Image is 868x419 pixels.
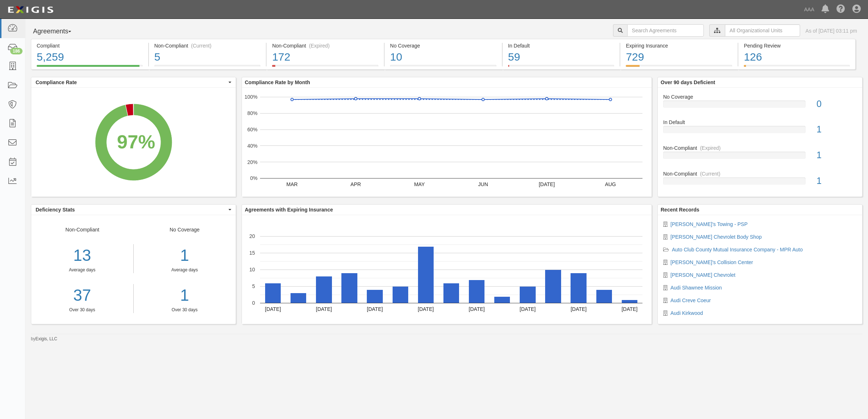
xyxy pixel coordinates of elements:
div: Non-Compliant [658,144,862,152]
a: 37 [31,284,133,307]
text: [DATE] [539,181,555,187]
text: [DATE] [265,306,281,312]
div: Non-Compliant (Expired) [272,42,378,49]
div: Non-Compliant [31,226,134,313]
a: In Default59 [503,65,620,71]
text: [DATE] [418,306,434,312]
div: Over 30 days [139,307,231,313]
div: 59 [508,49,615,65]
div: No Coverage [134,226,236,313]
b: Recent Records [661,207,699,213]
a: AAA [800,2,818,17]
text: 5 [252,283,255,289]
button: Compliance Rate [31,77,236,87]
div: 126 [744,49,850,65]
text: 20 [249,233,255,239]
svg: A chart. [242,88,652,197]
div: Non-Compliant [658,170,862,177]
div: 10 [390,49,496,65]
text: APR [350,181,361,187]
a: In Default1 [663,119,857,144]
a: Non-Compliant(Current)1 [663,170,857,190]
text: 0 [252,300,255,306]
div: 13 [31,244,133,267]
a: Audi Creve Coeur [670,297,711,303]
div: 1 [811,123,862,136]
div: Expiring Insurance [626,42,732,49]
div: Non-Compliant (Current) [154,42,261,49]
text: 10 [249,267,255,272]
text: [DATE] [621,306,637,312]
i: Help Center - Complianz [836,5,845,14]
a: [PERSON_NAME] Chevrolet Body Shop [670,234,762,240]
a: No Coverage0 [663,93,857,119]
text: [DATE] [367,306,383,312]
a: Audi Kirkwood [670,310,703,316]
text: 0% [250,175,257,181]
text: [DATE] [316,306,332,312]
a: Non-Compliant(Current)5 [149,65,266,71]
div: 5,259 [37,49,143,65]
b: Agreements with Expiring Insurance [245,207,333,213]
input: All Organizational Units [725,24,800,37]
a: [PERSON_NAME]'s Collision Center [670,259,753,265]
text: [DATE] [571,306,587,312]
div: 172 [272,49,378,65]
text: [DATE] [469,306,485,312]
svg: A chart. [242,215,652,324]
text: MAY [414,181,425,187]
div: (Current) [700,170,720,177]
img: logo-5460c22ac91f19d4615b14bd174203de0afe785f0fc80cf4dbbc73dc1793850b.png [5,3,56,16]
div: No Coverage [390,42,496,49]
div: 5 [154,49,261,65]
a: 1 [139,284,231,307]
div: 1 [811,174,862,188]
a: [PERSON_NAME]'s Towing - PSP [670,221,747,227]
input: Search Agreements [627,24,704,37]
div: In Default [658,119,862,126]
a: Compliant5,259 [31,65,148,71]
text: 60% [247,127,257,132]
div: (Expired) [309,42,330,49]
button: Deficiency Stats [31,205,236,215]
div: 186 [10,48,23,54]
a: Non-Compliant(Expired)1 [663,144,857,170]
span: Compliance Rate [36,79,227,86]
a: [PERSON_NAME] Chevrolet [670,272,735,278]
div: 1 [139,244,231,267]
div: (Current) [191,42,211,49]
small: by [31,336,57,342]
text: MAR [287,181,298,187]
b: Over 90 days Deficient [661,79,715,85]
text: 80% [247,110,257,116]
div: Over 30 days [31,307,133,313]
text: [DATE] [520,306,536,312]
div: 0 [811,98,862,111]
b: Compliance Rate by Month [245,79,310,85]
button: Agreements [31,24,85,39]
a: Expiring Insurance729 [620,65,738,71]
div: (Expired) [700,144,721,152]
a: Pending Review126 [738,65,856,71]
div: In Default [508,42,615,49]
div: Compliant [37,42,143,49]
a: No Coverage10 [385,65,502,71]
div: 97% [117,128,155,155]
a: Exigis, LLC [36,336,57,341]
div: Average days [139,267,231,273]
text: AUG [605,181,616,187]
div: Average days [31,267,133,273]
text: 40% [247,143,257,149]
div: 729 [626,49,732,65]
text: 100% [244,94,257,100]
text: 15 [249,250,255,256]
div: No Coverage [658,93,862,100]
div: Pending Review [744,42,850,49]
div: 1 [811,149,862,162]
text: JUN [478,181,488,187]
svg: A chart. [31,88,236,197]
text: 20% [247,159,257,165]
